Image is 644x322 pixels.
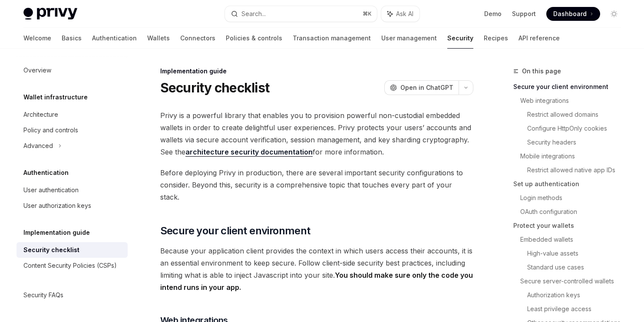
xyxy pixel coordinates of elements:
span: Secure your client environment [160,224,310,238]
div: Security checklist [23,245,79,255]
a: Demo [484,10,502,18]
a: OAuth configuration [520,205,628,219]
a: Wallets [147,28,170,49]
a: Least privilege access [527,302,628,316]
h5: Wallet infrastructure [23,92,88,102]
a: User authorization keys [17,198,128,214]
a: Restrict allowed native app IDs [527,163,628,177]
img: light logo [23,8,77,20]
span: Privy is a powerful library that enables you to provision powerful non-custodial embedded wallets... [160,109,473,158]
button: Open in ChatGPT [384,80,459,95]
a: Mobile integrations [520,149,628,163]
a: Security [447,28,473,49]
a: Content Security Policies (CSPs) [17,258,128,273]
div: User authentication [23,185,79,195]
a: Policies & controls [226,28,282,49]
h5: Implementation guide [23,227,90,238]
a: Security checklist [17,242,128,258]
span: Open in ChatGPT [400,83,453,92]
div: Search... [241,9,266,19]
a: Configure HttpOnly cookies [527,122,628,135]
a: Policy and controls [17,122,128,138]
a: Standard use cases [527,260,628,274]
div: Advanced [23,141,53,151]
a: Basics [62,28,82,49]
a: High-value assets [527,246,628,260]
a: Web integrations [520,94,628,108]
a: Secure server-controlled wallets [520,274,628,288]
div: Policy and controls [23,125,78,135]
span: Before deploying Privy in production, there are several important security configurations to cons... [160,167,473,203]
a: Authentication [92,28,137,49]
span: ⌘ K [363,10,372,17]
a: Connectors [180,28,215,49]
h5: Authentication [23,168,69,178]
a: Architecture [17,107,128,122]
a: Login methods [520,191,628,205]
a: Secure your client environment [513,80,628,94]
a: Recipes [484,28,508,49]
a: Security FAQs [17,287,128,303]
a: Welcome [23,28,51,49]
div: Security FAQs [23,290,63,300]
div: Overview [23,65,51,76]
div: Content Security Policies (CSPs) [23,260,117,271]
button: Search...⌘K [225,6,377,22]
a: API reference [519,28,560,49]
span: Ask AI [396,10,413,18]
a: User authentication [17,182,128,198]
a: Support [512,10,536,18]
a: Dashboard [546,7,600,21]
div: Implementation guide [160,67,473,76]
a: Overview [17,62,128,78]
button: Ask AI [381,6,419,22]
button: Toggle dark mode [607,7,621,21]
a: Restrict allowed domains [527,108,628,122]
div: User authorization keys [23,200,91,211]
a: architecture security documentation [185,148,313,157]
a: Security headers [527,135,628,149]
div: Architecture [23,109,58,120]
a: Protect your wallets [513,219,628,233]
a: Embedded wallets [520,233,628,246]
span: On this page [522,66,561,76]
a: Set up authentication [513,177,628,191]
a: Transaction management [293,28,371,49]
span: Because your application client provides the context in which users access their accounts, it is ... [160,245,473,293]
a: User management [381,28,437,49]
h1: Security checklist [160,80,270,95]
a: Authorization keys [527,288,628,302]
span: Dashboard [553,10,587,18]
